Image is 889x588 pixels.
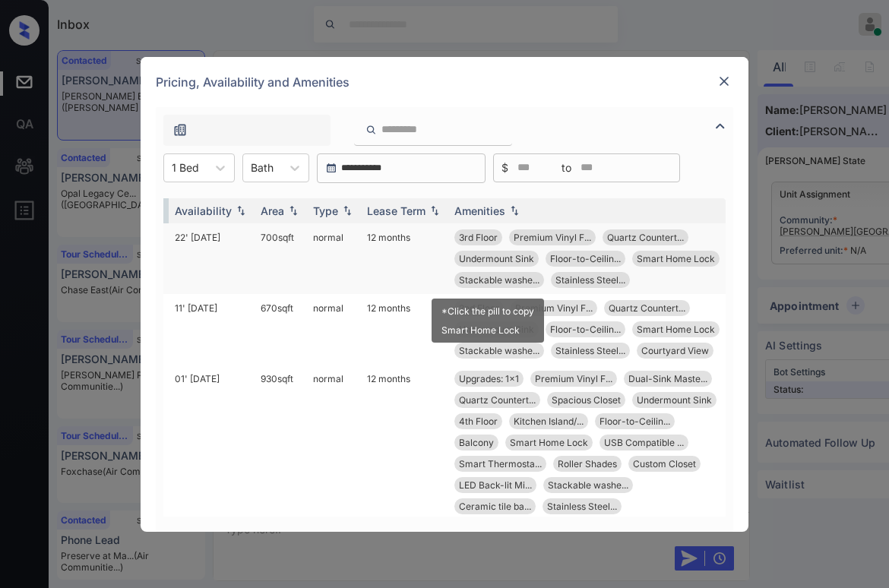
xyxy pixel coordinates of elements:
[361,365,448,520] td: 12 months
[361,223,448,294] td: 12 months
[515,302,593,314] span: Premium Vinyl F...
[514,416,584,427] span: Kitchen Island/...
[286,205,301,216] img: sorting
[459,458,542,469] span: Smart Thermosta...
[711,117,729,135] img: icon-zuma
[307,294,361,365] td: normal
[459,274,539,286] span: Stackable washe...
[548,479,628,491] span: Stackable washe...
[313,204,338,217] div: Type
[459,373,519,384] span: Upgrades: 1x1
[459,232,498,243] span: 3rd Floor
[441,305,534,317] div: *Click the pill to copy
[609,302,685,314] span: Quartz Countert...
[454,204,505,217] div: Amenities
[365,123,377,137] img: icon-zuma
[604,437,684,448] span: USB Compatible ...
[550,253,621,264] span: Floor-to-Ceilin...
[550,324,621,335] span: Floor-to-Ceilin...
[633,458,696,469] span: Custom Closet
[255,223,307,294] td: 700 sqft
[558,458,617,469] span: Roller Shades
[641,345,709,356] span: Courtyard View
[717,74,732,89] img: close
[367,204,426,217] div: Lease Term
[459,253,534,264] span: Undermount Sink
[340,205,355,216] img: sorting
[255,365,307,520] td: 930 sqft
[535,373,612,384] span: Premium Vinyl F...
[441,324,534,336] div: Smart Home Lock
[361,294,448,365] td: 12 months
[175,204,232,217] div: Availability
[600,416,670,427] span: Floor-to-Ceilin...
[514,232,591,243] span: Premium Vinyl F...
[510,437,588,448] span: Smart Home Lock
[459,416,498,427] span: 4th Floor
[555,274,625,286] span: Stainless Steel...
[427,205,442,216] img: sorting
[637,324,715,335] span: Smart Home Lock
[141,57,748,107] div: Pricing, Availability and Amenities
[507,205,522,216] img: sorting
[233,205,248,216] img: sorting
[169,223,255,294] td: 22' [DATE]
[255,294,307,365] td: 670 sqft
[552,394,621,406] span: Spacious Closet
[637,394,712,406] span: Undermount Sink
[607,232,684,243] span: Quartz Countert...
[628,373,707,384] span: Dual-Sink Maste...
[459,345,539,356] span: Stackable washe...
[307,365,361,520] td: normal
[172,122,188,138] img: icon-zuma
[261,204,284,217] div: Area
[169,294,255,365] td: 11' [DATE]
[459,437,494,448] span: Balcony
[459,479,532,491] span: LED Back-lit Mi...
[459,501,531,512] span: Ceramic tile ba...
[555,345,625,356] span: Stainless Steel...
[307,223,361,294] td: normal
[459,394,536,406] span: Quartz Countert...
[501,160,508,176] span: $
[547,501,617,512] span: Stainless Steel...
[562,160,571,176] span: to
[637,253,715,264] span: Smart Home Lock
[169,365,255,520] td: 01' [DATE]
